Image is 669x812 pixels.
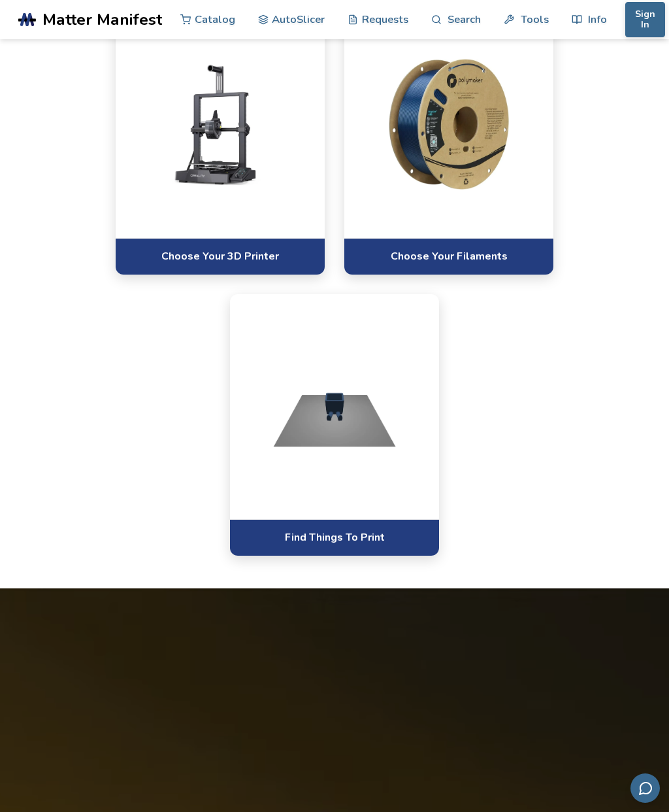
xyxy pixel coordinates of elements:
[362,59,536,190] img: Pick software
[630,773,660,803] button: Send feedback via email
[344,238,553,274] a: Choose Your Filaments
[248,340,422,471] img: Select materials
[116,238,325,274] a: Choose Your 3D Printer
[625,2,665,37] button: Sign In
[133,59,308,190] img: Choose a printer
[230,519,439,555] a: Find Things To Print
[42,10,162,29] span: Matter Manifest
